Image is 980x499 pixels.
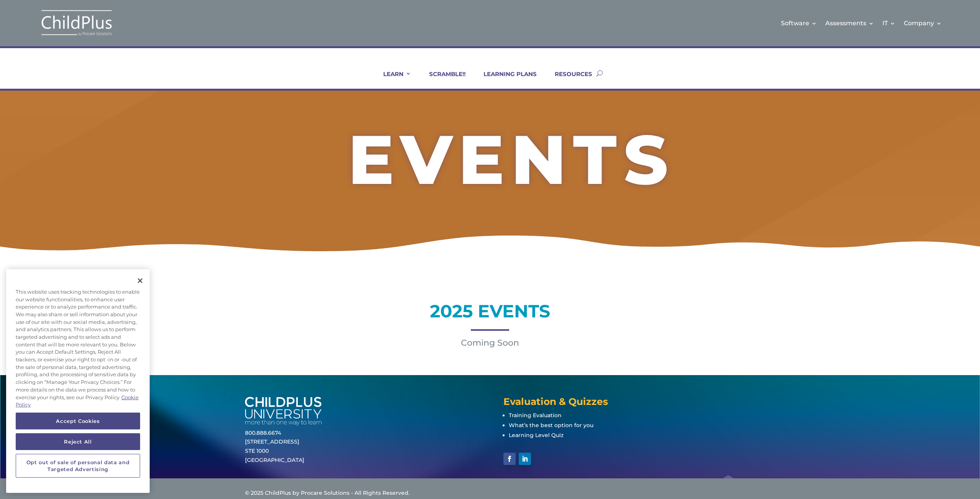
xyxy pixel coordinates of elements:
div: This website uses tracking technologies to enable our website functionalities, to enhance user ex... [6,284,150,413]
a: Training Evaluation [509,412,562,419]
a: Follow on Facebook [503,453,516,465]
div: Privacy [6,269,150,493]
a: [STREET_ADDRESS]STE 1000[GEOGRAPHIC_DATA] [245,438,304,463]
h4: Evaluation & Quizzes [503,397,735,410]
p: Coming Soon [245,338,735,348]
button: Reject All [16,433,140,450]
a: Company [904,8,942,39]
a: Follow on LinkedIn [519,453,531,465]
div: Cookie banner [6,269,150,493]
img: white-cpu-wordmark [245,397,322,426]
a: LEARNING PLANS [474,70,537,89]
a: SCRAMBLE!! [420,70,465,89]
a: RESOURCES [545,70,592,89]
button: Accept Cookies [16,413,140,429]
a: Software [781,8,817,39]
button: Close [132,272,149,289]
a: Assessments [825,8,874,39]
a: LEARN [374,70,411,89]
div: © 2025 ChildPlus by Procare Solutions - All Rights Reserved. [245,489,735,498]
a: IT [882,8,895,39]
a: 800.888.6674 [245,429,281,436]
button: Opt out of sale of personal data and Targeted Advertising [16,454,140,478]
h1: 2025 EVENTS [245,302,735,324]
h2: EVENTS [266,125,756,198]
a: Learning Level Quiz [509,432,563,439]
a: What’s the best option for you [509,422,593,429]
